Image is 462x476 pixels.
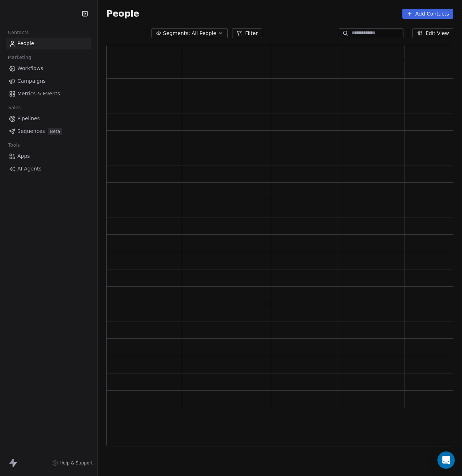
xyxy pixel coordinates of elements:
[17,165,42,173] span: AI Agents
[5,102,24,113] span: Sales
[402,9,453,19] button: Add Contacts
[17,77,46,85] span: Campaigns
[6,125,91,137] a: SequencesBeta
[17,40,34,47] span: People
[6,62,91,74] a: Workflows
[17,127,45,135] span: Sequences
[6,113,91,125] a: Pipelines
[192,30,216,37] span: All People
[17,65,43,72] span: Workflows
[48,128,62,135] span: Beta
[5,140,23,151] span: Tools
[52,460,93,466] a: Help & Support
[17,90,60,98] span: Metrics & Events
[6,88,91,100] a: Metrics & Events
[60,460,93,466] span: Help & Support
[5,52,34,63] span: Marketing
[232,28,262,38] button: Filter
[412,28,453,38] button: Edit View
[17,115,40,122] span: Pipelines
[5,27,32,38] span: Contacts
[6,150,91,162] a: Apps
[6,75,91,87] a: Campaigns
[106,8,139,19] span: People
[17,152,30,160] span: Apps
[6,38,91,49] a: People
[437,451,455,469] div: Open Intercom Messenger
[6,163,91,175] a: AI Agents
[163,30,190,37] span: Segments:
